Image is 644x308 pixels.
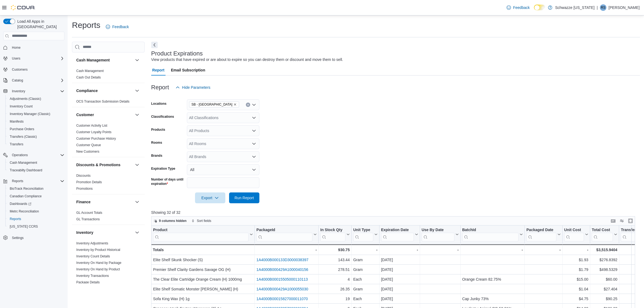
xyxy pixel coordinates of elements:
span: Manifests [10,119,24,124]
div: Total Cost [592,227,613,232]
span: Catalog [10,77,64,84]
p: Schwazze [US_STATE] [555,4,595,11]
label: Locations [151,101,167,106]
button: Metrc Reconciliation [5,208,67,215]
button: Keyboard shortcuts [610,218,616,224]
div: Product [153,227,249,241]
div: - [256,247,317,253]
button: Users [10,55,22,62]
p: | [597,4,598,11]
div: $4.75 [564,296,588,302]
button: Inventory [1,87,67,95]
a: Dashboards [5,200,67,208]
span: Transfers [8,141,64,148]
h3: Inventory [76,230,93,235]
span: GL Account Totals [76,211,102,215]
div: Each [353,296,378,302]
span: Reports [10,217,21,221]
p: [PERSON_NAME] [609,4,640,11]
div: $15.00 [564,276,588,283]
span: Email Subscription [171,65,205,76]
div: - [421,247,458,253]
div: Elite Shelf Somatic Monster [PERSON_NAME] (H) [153,286,253,292]
a: Inventory by Product Historical [76,248,120,252]
div: 143.44 [320,257,350,263]
button: BatchId [462,227,523,241]
button: Settings [1,234,67,241]
button: Compliance [134,87,140,94]
a: Inventory Manager (Classic) [8,111,52,117]
button: Open list of options [252,103,256,107]
a: Metrc Reconciliation [8,208,41,215]
div: Discounts & Promotions [72,172,145,194]
div: Cap Junky 73% [462,296,523,302]
span: Cash Management [8,159,64,166]
span: Washington CCRS [8,223,64,230]
div: [DATE] [381,296,418,302]
span: Sort fields [197,219,211,223]
span: Transfers (Classic) [8,133,64,140]
button: Purchase Orders [5,125,67,133]
span: Load All Apps in [GEOGRAPHIC_DATA] [15,19,64,30]
span: Promotions [76,186,93,191]
a: Reports [8,216,23,222]
a: Adjustments (Classic) [8,96,43,102]
img: Cova [11,5,35,10]
div: 26.35 [320,286,350,292]
div: Elite Shelf Skunk Shocker (S) [153,257,253,263]
button: [US_STATE] CCRS [5,223,67,230]
button: Open list of options [252,129,256,133]
div: Orange Cream 82.75% [462,276,523,283]
a: Feedback [504,2,532,13]
div: $1.93 [564,257,588,263]
span: Inventory Count [10,104,33,109]
button: Remove SB - Highlands from selection in this group [233,103,237,106]
label: Brands [151,153,162,158]
span: BioTrack Reconciliation [8,185,64,192]
div: Sofa King Wax (H) 1g [153,296,253,302]
a: Inventory Count Details [76,254,110,258]
label: Expiration Type [151,166,175,171]
button: Operations [1,151,67,159]
div: In Stock Qty [320,227,345,241]
div: 4 [320,276,350,283]
button: Inventory Manager (Classic) [5,110,67,118]
span: Cash Out Details [76,75,101,80]
div: Customer [72,122,145,157]
h3: Product Expirations [151,50,203,57]
button: Discounts & Promotions [76,162,133,168]
div: Unit Cost [564,227,584,241]
a: [US_STATE] CCRS [8,223,40,230]
a: Feedback [104,21,131,32]
span: Inventory Manager (Classic) [8,111,64,117]
label: Number of days until expiration [151,177,185,186]
label: Products [151,127,165,132]
button: Finance [76,199,133,205]
button: Users [1,55,67,62]
span: SB - Highlands [189,101,239,107]
a: Customer Loyalty Points [76,130,111,134]
label: Rooms [151,140,162,145]
div: PackageId [256,227,312,232]
a: 1A4000B00015827000011070 [256,297,308,301]
span: Adjustments (Classic) [10,97,41,101]
span: Inventory Manager (Classic) [10,112,50,116]
button: All [187,164,259,175]
button: Reports [10,178,25,184]
span: Inventory On Hand by Product [76,267,120,271]
a: Inventory Adjustments [76,241,108,245]
button: BioTrack Reconciliation [5,185,67,192]
button: Clear input [246,103,250,107]
span: Catalog [12,78,23,83]
button: Customer [134,112,140,118]
div: Gram [353,286,378,292]
button: Hide Parameters [173,82,213,93]
div: - [381,247,418,253]
button: Cash Management [134,57,140,63]
button: Inventory Count [5,103,67,110]
div: Package URL [256,227,312,241]
div: [DATE] [381,286,418,292]
span: Operations [12,153,28,157]
button: Discounts & Promotions [134,162,140,168]
span: New Customers [76,149,99,154]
